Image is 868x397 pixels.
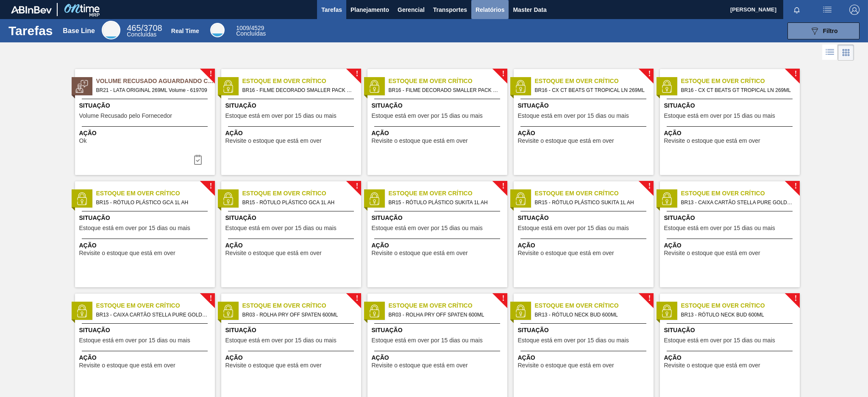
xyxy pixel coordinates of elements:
[96,198,208,207] span: BR15 - RÓTULO PLÁSTICO GCA 1L AH
[648,295,651,302] span: !
[372,138,468,144] span: Revisite o estoque que está em over
[372,326,505,335] span: Situação
[242,189,361,198] span: Estoque em Over Crítico
[79,353,213,362] span: Ação
[389,310,501,319] span: BR03 - ROLHA PRY OFF SPATEN 600ML
[681,86,793,95] span: BR16 - CX CT BEATS GT TROPICAL LN 269ML
[535,301,654,310] span: Estoque em Over Crítico
[368,305,381,317] img: status
[664,225,775,231] span: Estoque está em over por 15 dias ou mais
[389,198,501,207] span: BR15 - RÓTULO PLÁSTICO SUKITA 1L AH
[664,113,775,119] span: Estoque está em over por 15 dias ou mais
[96,301,215,310] span: Estoque em Over Crítico
[225,113,337,119] span: Estoque está em over por 15 dias ou mais
[514,305,527,317] img: status
[236,30,266,37] span: Concluídas
[518,353,651,362] span: Ação
[127,25,162,37] div: Base Line
[518,326,651,335] span: Situação
[127,31,156,38] span: Concluídas
[389,86,501,95] span: BR16 - FILME DECORADO SMALLER PACK 269ML
[209,295,212,302] span: !
[96,310,208,319] span: BR13 - CAIXA CARTÃO STELLA PURE GOLD 269ML
[210,23,225,37] div: Real Time
[356,295,358,302] span: !
[518,362,614,369] span: Revisite o estoque que está em over
[242,77,361,86] span: Estoque em Over Crítico
[222,305,234,317] img: status
[222,80,234,93] img: status
[372,241,505,250] span: Ação
[188,151,208,168] button: icon-task-complete
[783,4,810,16] button: Notificações
[222,192,234,205] img: status
[794,71,797,77] span: !
[368,80,381,93] img: status
[664,241,798,250] span: Ação
[535,189,654,198] span: Estoque em Over Crítico
[664,129,798,138] span: Ação
[838,44,854,61] div: Visão em Cards
[79,362,175,369] span: Revisite o estoque que está em over
[681,198,793,207] span: BR13 - CAIXA CARTÃO STELLA PURE GOLD 269ML
[535,77,654,86] span: Estoque em Over Crítico
[193,155,203,165] img: icon-task-complete
[96,86,208,95] span: BR21 - LATA ORIGINAL 269ML Volume - 619709
[372,353,505,362] span: Ação
[502,295,504,302] span: !
[389,77,507,86] span: Estoque em Over Crítico
[502,71,504,77] span: !
[236,25,266,36] div: Real Time
[433,5,467,15] span: Transportes
[242,198,354,207] span: BR15 - RÓTULO PLÁSTICO GCA 1L AH
[372,250,468,256] span: Revisite o estoque que está em over
[372,225,483,231] span: Estoque está em over por 15 dias ou mais
[648,71,651,77] span: !
[356,71,358,77] span: !
[514,192,527,205] img: status
[75,192,88,205] img: status
[209,183,212,189] span: !
[102,21,120,39] div: Base Line
[242,86,354,95] span: BR16 - FILME DECORADO SMALLER PACK 269ML
[372,129,505,138] span: Ação
[372,362,468,369] span: Revisite o estoque que está em over
[225,214,359,222] span: Situação
[518,101,651,110] span: Situação
[225,101,359,110] span: Situação
[513,5,546,15] span: Master Data
[79,214,213,222] span: Situação
[372,113,483,119] span: Estoque está em over por 15 dias ou mais
[664,362,760,369] span: Revisite o estoque que está em over
[664,326,798,335] span: Situação
[127,23,141,33] span: 465
[822,5,832,15] img: userActions
[476,5,504,15] span: Relatórios
[225,250,322,256] span: Revisite o estoque que está em over
[518,337,629,344] span: Estoque está em over por 15 dias ou mais
[368,192,381,205] img: status
[79,337,190,344] span: Estoque está em over por 15 dias ou mais
[225,362,322,369] span: Revisite o estoque que está em over
[75,305,88,317] img: status
[242,301,361,310] span: Estoque em Over Crítico
[225,353,359,362] span: Ação
[79,241,213,250] span: Ação
[787,22,860,39] button: Filtro
[372,214,505,222] span: Situação
[518,241,651,250] span: Ação
[518,250,614,256] span: Revisite o estoque que está em over
[79,225,190,231] span: Estoque está em over por 15 dias ou mais
[681,189,800,198] span: Estoque em Over Crítico
[209,71,212,77] span: !
[79,138,87,144] span: Ok
[372,337,483,344] span: Estoque está em over por 15 dias ou mais
[63,27,95,35] div: Base Line
[664,353,798,362] span: Ação
[351,5,389,15] span: Planejamento
[660,80,673,93] img: status
[242,310,354,319] span: BR03 - ROLHA PRY OFF SPATEN 600ML
[225,129,359,138] span: Ação
[849,5,860,15] img: Logout
[823,28,838,34] span: Filtro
